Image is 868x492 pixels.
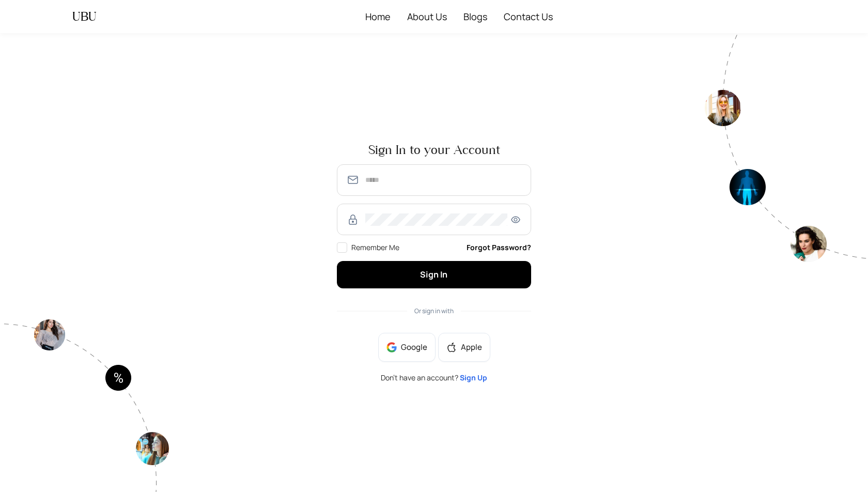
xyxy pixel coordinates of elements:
[467,242,531,253] a: Forgot Password?
[705,33,868,262] img: authpagecirlce2-Tt0rwQ38.png
[337,261,531,288] button: Sign In
[420,269,447,280] span: Sign In
[438,333,490,362] button: appleApple
[351,242,399,252] span: Remember Me
[386,342,397,352] img: google-BnAmSPDJ.png
[347,213,359,226] img: RzWbU6KsXbv8M5bTtlu7p38kHlzSfb4MlcTUAAAAASUVORK5CYII=
[414,306,454,315] span: Or sign in with
[446,342,457,352] span: apple
[337,144,531,156] span: Sign In to your Account
[461,342,482,353] span: Apple
[401,342,427,353] span: Google
[378,333,436,362] button: Google
[347,174,359,186] img: SmmOVPU3il4LzjOz1YszJ8A9TzvK+6qU9RAAAAAElFTkSuQmCC
[381,374,487,381] span: Don’t have an account?
[460,373,487,382] a: Sign Up
[509,215,522,224] span: eye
